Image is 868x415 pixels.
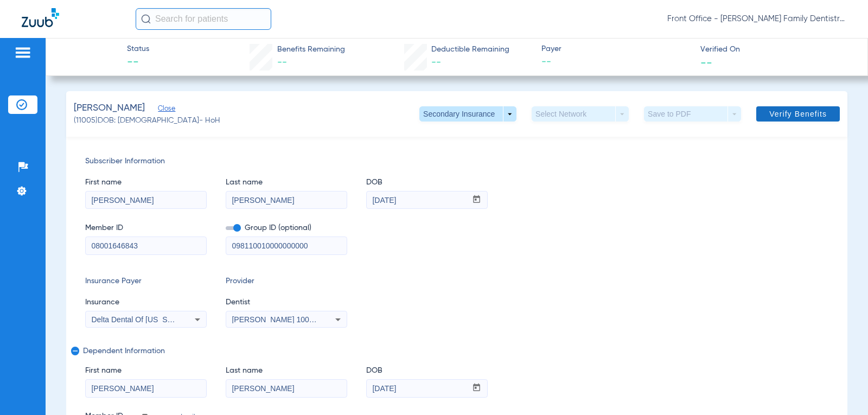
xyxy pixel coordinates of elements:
span: Verify Benefits [769,110,827,118]
span: Member ID [85,222,207,234]
span: DOB [366,365,488,376]
img: Search Icon [141,14,151,24]
button: Open calendar [466,191,487,209]
span: -- [431,58,441,67]
span: [PERSON_NAME] [74,101,145,115]
span: Insurance [85,297,207,308]
span: Insurance Payer [85,276,207,287]
button: Open calendar [466,380,487,397]
img: Zuub Logo [22,8,59,27]
span: Front Office - [PERSON_NAME] Family Dentistry [667,14,846,24]
span: -- [700,56,712,68]
span: Delta Dental Of [US_STATE] [91,315,188,324]
span: Dependent Information [83,347,826,355]
span: First name [85,365,207,376]
span: Benefits Remaining [277,44,345,55]
mat-label: mm / dd / yyyy [375,371,411,375]
span: Verified On [700,44,850,55]
mat-label: mm / dd / yyyy [375,182,411,187]
span: Close [158,105,168,115]
span: Provider [226,276,347,287]
span: Last name [226,177,347,188]
span: (11005) DOB: [DEMOGRAPHIC_DATA] - HoH [74,115,220,126]
button: Verify Benefits [756,106,840,122]
img: hamburger-icon [14,46,31,59]
button: Secondary Insurance [419,106,516,122]
span: Subscriber Information [85,156,828,167]
span: Deductible Remaining [431,44,509,55]
span: Group ID (optional) [226,222,347,234]
iframe: Chat Widget [814,363,868,415]
span: Last name [226,365,347,376]
span: DOB [366,177,488,188]
span: -- [127,55,149,71]
mat-icon: remove [71,347,78,360]
input: Search for patients [136,8,271,30]
span: [PERSON_NAME] 1003116278 [232,315,339,324]
span: -- [541,55,691,69]
span: -- [277,58,287,67]
span: First name [85,177,207,188]
span: Dentist [226,297,347,308]
span: Payer [541,43,691,55]
span: Status [127,43,149,55]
